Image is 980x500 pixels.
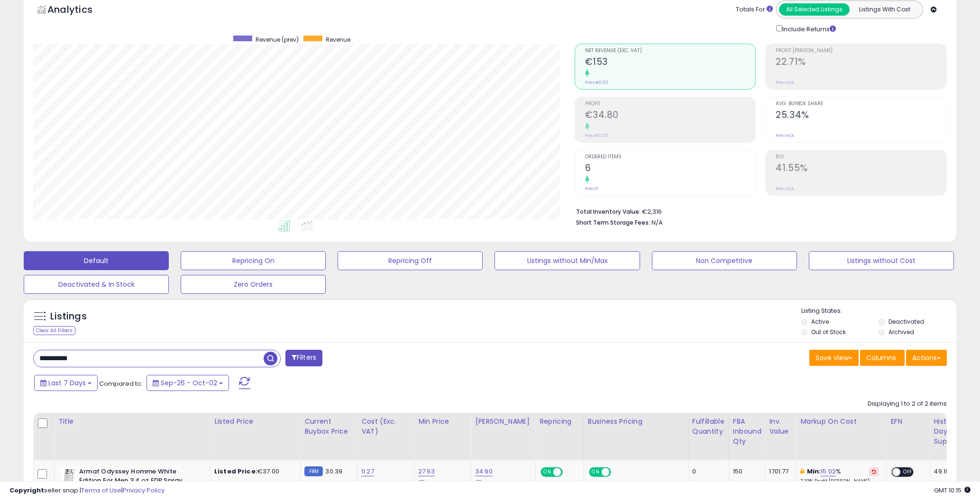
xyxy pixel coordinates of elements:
[906,350,947,366] button: Actions
[540,417,580,427] div: Repricing
[475,417,531,427] div: [PERSON_NAME]
[9,486,44,495] strong: Copyright
[811,318,829,326] label: Active
[769,417,792,436] div: Inv. value
[576,218,650,227] b: Short Term Storage Fees:
[692,417,725,436] div: Fulfillable Quantity
[733,467,758,476] div: 150
[576,208,641,216] b: Total Inventory Value:
[776,186,794,191] small: Prev: N/A
[779,3,850,16] button: All Selected Listings
[79,467,194,487] b: Armaf Odyssey Homme White Edition For Men 3.4 oz EDP Spray
[585,109,756,122] h2: €34.80
[800,467,879,485] div: %
[934,467,965,476] div: 49.10
[181,275,326,294] button: Zero Orders
[776,163,946,175] h2: 41.55%
[34,375,98,391] button: Last 7 Days
[860,350,905,366] button: Columns
[256,36,299,44] span: Revenue (prev)
[24,251,169,270] button: Default
[33,326,75,335] div: Clear All Filters
[736,5,773,14] div: Totals For
[585,155,756,160] span: Ordered Items
[800,417,882,427] div: Markup on Cost
[304,417,353,436] div: Current Buybox Price
[807,467,821,476] b: Min:
[123,486,165,495] a: Privacy Policy
[576,205,940,217] li: €2,316
[338,251,483,270] button: Repricing Off
[776,109,946,122] h2: 25.34%
[214,467,293,476] div: €37.00
[692,467,722,476] div: 0
[801,307,956,316] p: Listing States:
[58,417,206,427] div: Title
[769,467,789,476] div: 1701.77
[776,48,946,54] span: Profit [PERSON_NAME]
[47,3,111,18] h5: Analytics
[901,468,916,476] span: OFF
[475,467,493,476] a: 34.90
[888,328,914,336] label: Archived
[776,155,946,160] span: ROI
[585,163,756,175] h2: 6
[590,468,602,476] span: ON
[868,400,947,409] div: Displaying 1 to 2 of 2 items
[776,56,946,69] h2: 22.71%
[181,251,326,270] button: Repricing On
[418,467,435,476] a: 27.93
[797,413,887,460] th: The percentage added to the cost of goods (COGS) that forms the calculator for Min & Max prices.
[361,417,410,436] div: Cost (Exc. VAT)
[849,3,920,16] button: Listings With Cost
[325,467,342,476] span: 30.39
[588,417,684,427] div: Business Pricing
[809,251,954,270] button: Listings without Cost
[651,218,663,227] span: N/A
[866,353,896,363] span: Columns
[24,275,169,294] button: Deactivated & In Stock
[326,36,350,44] span: Revenue
[585,186,598,191] small: Prev: 0
[50,310,87,323] h5: Listings
[934,417,968,446] div: Historical Days Of Supply
[585,56,756,69] h2: €153
[776,80,794,85] small: Prev: N/A
[769,23,847,34] div: Include Returns
[418,417,467,427] div: Min Price
[888,318,924,326] label: Deactivated
[585,80,608,85] small: Prev: €0.00
[81,486,121,495] a: Terms of Use
[652,251,797,270] button: Non Competitive
[733,417,761,446] div: FBA inbound Qty
[304,466,323,476] small: FBM
[585,101,756,107] span: Profit
[585,48,756,54] span: Net Revenue (Exc. VAT)
[811,328,846,336] label: Out of Stock
[585,133,608,138] small: Prev: €0.00
[934,486,971,495] span: 2025-10-10 10:15 GMT
[495,251,640,270] button: Listings without Min/Max
[890,417,925,427] div: EFN
[361,467,374,476] a: 11.27
[99,379,143,388] span: Compared to:
[285,350,322,366] button: Filters
[147,375,229,391] button: Sep-26 - Oct-02
[541,468,553,476] span: ON
[214,467,257,476] b: Listed Price:
[61,467,77,486] img: 31tlM7D-OYL._SL40_.jpg
[821,467,836,476] a: 15.02
[776,101,946,107] span: Avg. Buybox Share
[161,378,217,388] span: Sep-26 - Oct-02
[776,133,794,138] small: Prev: N/A
[9,486,165,495] div: seller snap | |
[214,417,296,427] div: Listed Price
[809,350,859,366] button: Save View
[48,378,86,388] span: Last 7 Days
